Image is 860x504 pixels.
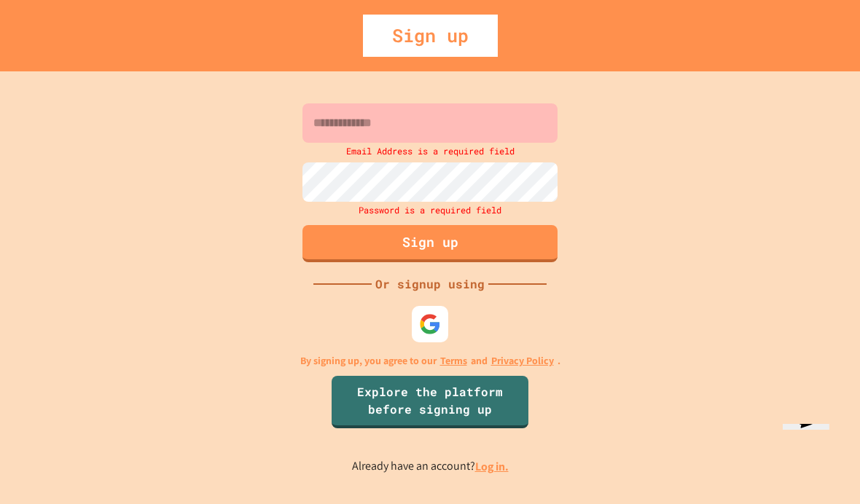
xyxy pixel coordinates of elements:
[777,424,848,492] iframe: chat widget
[419,313,441,335] img: google-icon.svg
[302,225,558,262] button: Sign up
[372,275,488,293] div: Or signup using
[332,376,528,428] a: Explore the platform before signing up
[491,353,554,369] a: Privacy Policy
[440,353,467,369] a: Terms
[475,459,509,474] a: Log in.
[300,353,560,369] p: By signing up, you agree to our and .
[363,15,498,57] div: Sign up
[299,143,561,159] div: Email Address is a required field
[299,202,561,218] div: Password is a required field
[352,457,509,476] p: Already have an account?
